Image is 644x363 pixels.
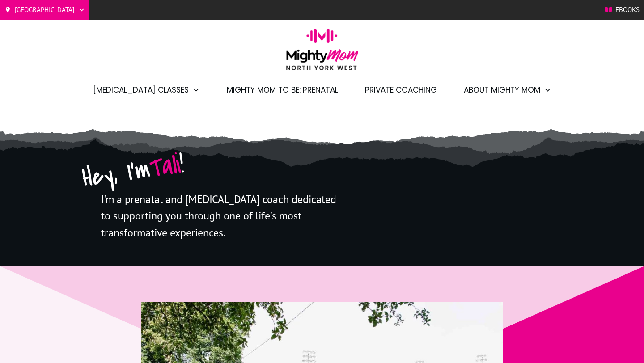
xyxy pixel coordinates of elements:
span: [MEDICAL_DATA] Classes [93,82,189,97]
a: About Mighty Mom [464,82,551,97]
p: I'm a prenatal and [MEDICAL_DATA] coach dedicated to supporting you through one of life’s most tr... [101,191,338,248]
a: Private Coaching [365,82,437,97]
a: Ebooks [605,3,640,17]
a: Mighty Mom to Be: Prenatal [227,82,338,97]
span: Hey, I'm ! [80,146,186,197]
span: [GEOGRAPHIC_DATA] [15,3,75,17]
a: [MEDICAL_DATA] Classes [93,82,200,97]
span: Ebooks [615,3,640,17]
span: Tali [148,147,183,187]
span: About Mighty Mom [464,82,540,97]
a: [GEOGRAPHIC_DATA] [4,3,85,17]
